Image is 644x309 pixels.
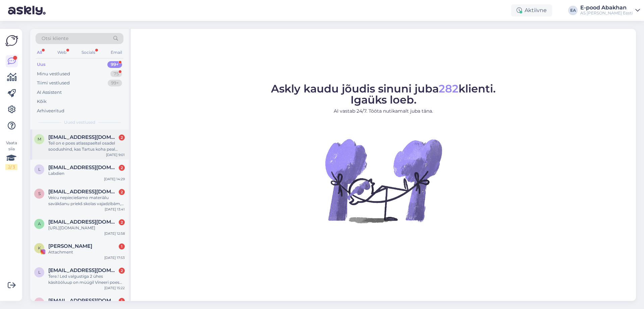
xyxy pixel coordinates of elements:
span: l [38,167,41,172]
span: 282 [439,82,459,95]
span: s [38,191,41,196]
div: [DATE] 14:29 [104,177,125,182]
div: Vaata siia [5,140,17,170]
div: 75 [110,71,122,77]
div: 2 [119,219,125,225]
div: Arhiveeritud [37,108,64,114]
div: Kõik [37,98,47,105]
span: Uued vestlused [64,119,95,125]
span: l [38,270,41,275]
div: [DATE] 13:41 [105,207,125,212]
img: Askly Logo [5,34,18,47]
span: smaragts9@inbox.lv [48,189,118,195]
a: E-pood AbakhanAS [PERSON_NAME] Eesti [580,5,640,16]
p: AI vastab 24/7. Tööta nutikamalt juba täna. [271,108,496,115]
div: [DATE] 12:58 [104,231,125,236]
div: [DATE] 17:53 [104,255,125,260]
div: Minu vestlused [37,71,70,77]
span: Askly kaudu jõudis sinuni juba klienti. Igaüks loeb. [271,82,496,106]
div: Veicu nepieciešamo materiālu savākšanu priekš skolas vajadzībām, būs vajadzīga pavadzīme Rīgas 86... [48,195,125,207]
div: [DATE] 9:01 [106,152,125,157]
div: Uus [37,61,46,68]
span: aili.siilbek@gmail.com [48,219,118,225]
span: K [38,245,41,250]
div: 2 [119,165,125,171]
div: E-pood Abakhan [580,5,633,10]
div: Aktiivne [511,4,552,16]
div: AS [PERSON_NAME] Eesti [580,10,633,16]
div: EA [568,6,578,15]
img: No Chat active [323,120,444,241]
span: merlinala93@gmail.com [48,134,118,140]
span: ksyuksyu7777@gmail.com [48,298,118,304]
div: 2 / 3 [5,164,17,170]
div: AI Assistent [37,89,62,96]
span: k [38,300,41,305]
div: 99+ [108,80,122,86]
span: Katrina Randma [48,243,92,249]
span: llepp85@gmail.com [48,267,118,273]
div: Labdien [48,170,125,177]
span: a [38,221,41,226]
div: 1 [119,243,125,249]
div: Attachment [48,249,125,255]
div: [DATE] 15:22 [104,285,125,291]
div: Email [109,48,123,57]
span: m [38,137,41,142]
div: All [36,48,43,57]
div: Socials [80,48,97,57]
span: l.gudreniece@gmail.com [48,164,118,170]
div: 2 [119,189,125,195]
div: Teil on e poes atlasspaeltel osadel soodushind, kas Tartus koha peal poodides kehtivad ka need so... [48,140,125,152]
div: 2 [119,134,125,141]
div: Tiimi vestlused [37,80,70,86]
div: Web [56,48,68,57]
div: 1 [119,298,125,304]
div: 99+ [107,61,122,68]
div: 2 [119,268,125,274]
div: Tere.! Led valgustiga 2 ühes käsitööluup on müügil Vineeri poes või kus poes oleks see saadaval? [48,273,125,285]
span: Otsi kliente [42,35,68,42]
div: [URL][DOMAIN_NAME] [48,225,125,231]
